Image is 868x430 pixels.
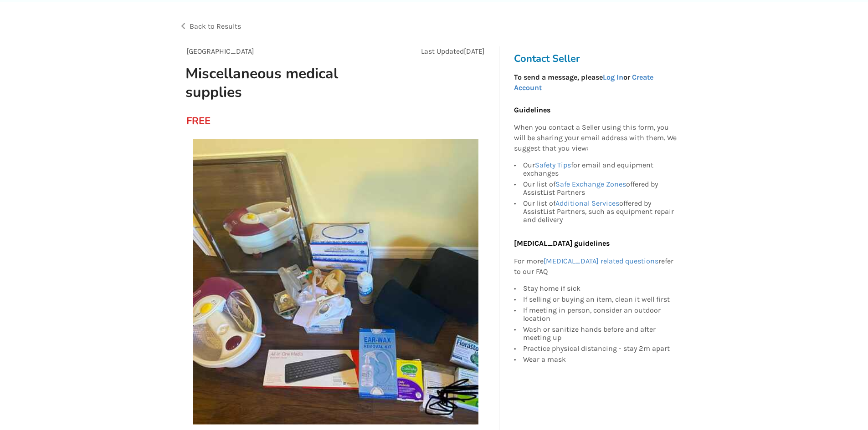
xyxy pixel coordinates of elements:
[535,161,571,169] a: Safety Tips
[514,52,682,65] h3: Contact Seller
[514,239,610,248] b: [MEDICAL_DATA] guidelines
[514,256,677,277] p: For more refer to our FAQ
[544,257,658,265] a: [MEDICAL_DATA] related questions
[523,198,677,224] div: Our list of offered by AssistList Partners, such as equipment repair and delivery
[555,180,626,188] a: Safe Exchange Zones
[523,305,677,324] div: If meeting in person, consider an outdoor location
[523,343,677,354] div: Practice physical distancing - stay 2m apart
[178,64,394,101] h1: Miscellaneous medical supplies
[555,199,619,207] a: Additional Services
[514,122,677,154] p: When you contact a Seller using this form, you will be sharing your email address with them. We s...
[514,106,550,114] b: Guidelines
[523,324,677,343] div: Wash or sanitize hands before and after meeting up
[421,47,464,56] span: Last Updated
[523,161,677,179] div: Our for email and equipment exchanges
[186,115,191,127] div: FREE
[523,284,677,294] div: Stay home if sick
[514,73,653,92] strong: To send a message, please or
[603,73,623,81] a: Log In
[514,73,653,92] a: Create Account
[523,179,677,198] div: Our list of offered by AssistList Partners
[190,22,241,30] span: Back to Results
[523,354,677,364] div: Wear a mask
[193,139,478,425] img: miscellaneous medical supplies-commode-bathroom safety-vancouver-assistlist-listing
[523,294,677,305] div: If selling or buying an item, clean it well first
[186,47,254,56] span: [GEOGRAPHIC_DATA]
[464,47,485,56] span: [DATE]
